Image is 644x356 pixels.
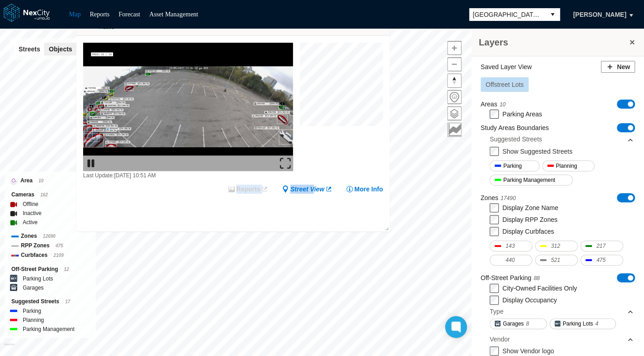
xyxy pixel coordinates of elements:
span: New [617,62,630,71]
button: Garages8 [490,318,547,329]
div: Suggested Streets [11,297,89,306]
span: 2109 [54,253,64,258]
label: Display Curbfaces [502,228,554,235]
button: New [601,61,635,73]
label: Study Areas Boundaries [481,123,549,132]
span: Parking Management [503,175,555,185]
span: Street View [290,185,324,194]
label: Display Zone Name [502,204,558,211]
img: video [83,43,293,171]
label: City-Owned Facilities Only [502,285,577,292]
span: Streets [19,45,40,54]
h3: Layers [479,36,628,49]
label: Offline [23,200,38,209]
button: Zoom in [447,41,461,55]
span: Garages [503,319,524,328]
span: Zoom out [448,58,461,71]
div: Type [490,305,634,318]
label: Parking Areas [502,110,542,118]
label: Parking Management [23,325,74,334]
span: 475 [55,243,63,248]
label: Planning [23,316,44,325]
a: Forecast [119,11,140,18]
div: Type [490,307,503,316]
label: Off-Street Parking [481,273,540,283]
span: 312 [551,241,560,251]
div: Last Update: [DATE] 10:51 AM [83,171,293,180]
label: Display Occupancy [502,296,557,304]
button: Offstreet Lots [481,77,529,92]
span: Offstreet Lots [485,81,524,88]
button: select [545,8,560,21]
label: Display RPP Zones [502,216,557,223]
canvas: Map [300,43,388,131]
span: 4 [595,319,598,328]
span: [GEOGRAPHIC_DATA][PERSON_NAME] [473,10,542,19]
span: 8 [526,319,529,328]
button: 475 [580,255,623,266]
a: Map [69,11,81,18]
div: RPP Zones [11,241,89,251]
div: Vendor [490,332,634,346]
img: expand [280,158,291,169]
button: 143 [490,241,532,251]
span: 10 [39,178,44,183]
label: Areas [481,100,505,109]
span: 88 [534,275,540,281]
a: Asset Management [149,11,198,18]
button: Layers management [447,106,461,120]
span: More Info [354,185,383,194]
button: Key metrics [447,123,461,137]
a: Mapbox homepage [4,343,15,353]
label: Active [23,218,38,227]
button: 440 [490,255,532,266]
label: Show Suggested Streets [502,148,572,155]
button: 217 [580,241,623,251]
span: 521 [551,256,560,265]
span: 17 [65,299,70,304]
button: More Info [346,185,383,194]
button: Parking [490,160,540,171]
label: Saved Layer View [481,62,532,71]
span: 440 [505,256,515,265]
label: Garages [23,283,44,292]
span: Parking Lots [563,319,593,328]
button: Streets [14,43,45,55]
div: Area [11,176,89,186]
span: 12690 [43,234,55,239]
div: Zones [11,231,89,241]
span: Planning [556,161,577,170]
button: Objects [44,43,76,55]
div: Suggested Streets [490,132,634,146]
button: Home [447,90,461,104]
button: [PERSON_NAME] [564,7,636,22]
span: 475 [596,256,605,265]
span: Objects [49,45,72,54]
span: 10 [500,101,505,108]
button: Zoom out [447,57,461,71]
span: Zoom in [448,41,461,55]
span: 162 [40,192,48,197]
div: Vendor [490,335,510,344]
span: 17490 [500,195,515,201]
a: Reports [90,11,110,18]
button: 312 [535,241,578,251]
label: Show Vendor logo [502,347,554,355]
button: Parking Lots4 [550,318,616,329]
label: Parking [23,306,41,316]
label: Parking Lots [23,274,53,283]
a: Street View [282,185,332,194]
div: Double-click to make header text selectable [99,13,158,32]
span: 217 [596,241,605,251]
span: Reset bearing to north [448,74,461,87]
span: Active [99,24,114,30]
div: Cameras [11,190,89,200]
button: Parking Management [490,175,573,186]
label: Inactive [23,209,41,218]
button: Reset bearing to north [447,74,461,88]
button: Planning [542,160,595,171]
button: 521 [535,255,578,266]
div: Off-Street Parking [11,265,89,274]
span: 12 [64,267,69,272]
label: Zones [481,193,515,203]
